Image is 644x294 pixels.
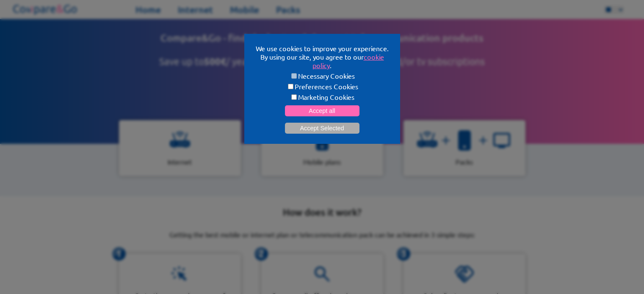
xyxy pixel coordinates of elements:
a: cookie policy [312,52,384,69]
input: Marketing Cookies [291,94,297,100]
button: Accept Selected [285,123,359,134]
label: Necessary Cookies [254,71,390,80]
input: Preferences Cookies [288,84,293,89]
label: Marketing Cookies [254,93,390,101]
p: We use cookies to improve your experience. By using our site, you agree to our . [254,44,390,69]
label: Preferences Cookies [254,82,390,91]
input: Necessary Cookies [291,73,297,79]
button: Accept all [285,105,359,116]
